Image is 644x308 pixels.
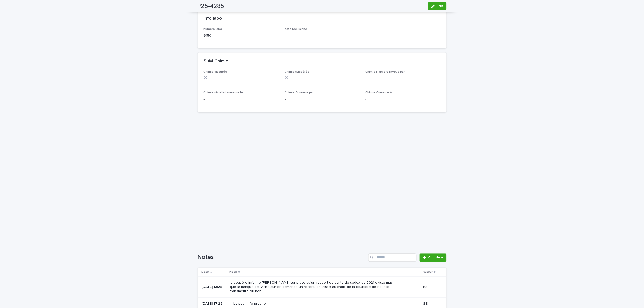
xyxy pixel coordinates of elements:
p: - [366,76,441,81]
p: 61501 [204,33,279,38]
p: Auteur [423,269,433,275]
p: - [285,33,359,38]
button: Edit [428,2,447,10]
p: KS [423,284,429,289]
h1: Notes [198,254,367,261]
span: Chimie Annonce A [366,91,392,94]
h2: P25-4285 [198,3,224,10]
span: Chimie suggérée [285,70,309,73]
span: Chimie discutée [204,70,227,73]
h2: Suivi Chimie [204,59,229,64]
p: la coutière informe [PERSON_NAME] sur place qu'un rapport de pyrite de sedex de 2021 existe masi ... [230,281,399,294]
span: Chimie Rapport Envoye par [366,70,405,73]
p: SB [423,301,429,306]
p: [DATE] 13:28 [202,285,226,289]
a: Add New [420,254,446,262]
span: date recu signe [285,28,307,31]
tr: [DATE] 13:28la coutière informe [PERSON_NAME] sur place qu'un rapport de pyrite de sedex de 2021 ... [198,277,447,298]
span: numéro labo [204,28,222,31]
span: Chimie résultat annonce le [204,91,243,94]
p: - [204,97,279,102]
h2: Info labo [204,16,222,21]
span: Add New [428,256,443,260]
p: - [366,97,441,102]
p: [DATE] 17:26 [202,302,226,306]
p: - [285,97,359,102]
span: Chimie Annonce par [285,91,314,94]
p: lmbv pour info proprio [230,302,399,306]
input: Search [368,254,417,262]
span: Edit [437,4,443,8]
p: Note [229,269,237,275]
p: Date [202,269,209,275]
